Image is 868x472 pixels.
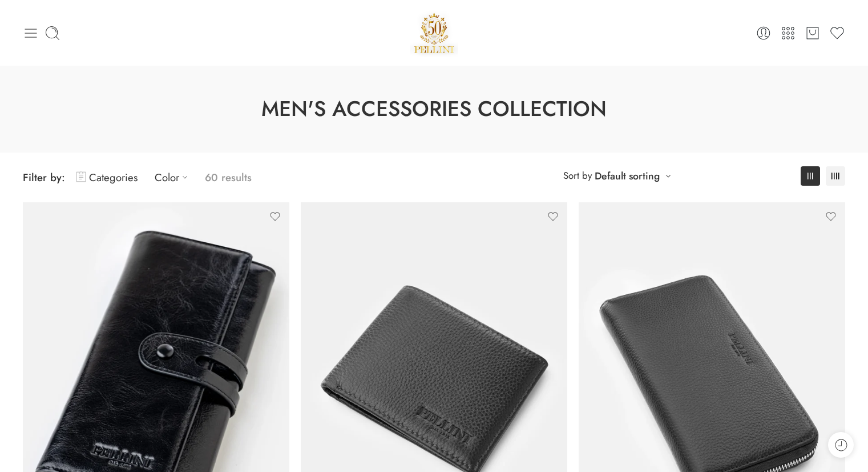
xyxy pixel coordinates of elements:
[76,164,138,191] a: Categories
[29,94,839,124] h1: Men's Accessories Collection
[155,164,193,191] a: Color
[410,9,459,57] img: Pellini
[595,168,660,184] a: Default sorting
[563,166,592,185] span: Sort by
[23,170,65,185] span: Filter by:
[829,25,845,41] a: Wishlist
[756,25,772,41] a: Login / Register
[805,25,821,41] a: Cart
[410,9,459,57] a: Pellini -
[205,164,252,191] p: 60 results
